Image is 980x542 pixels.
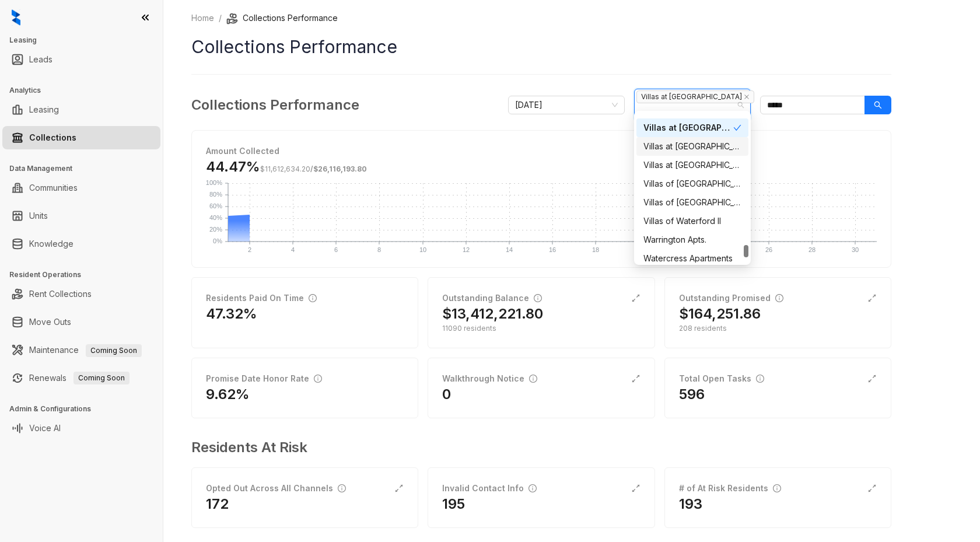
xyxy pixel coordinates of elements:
text: 14 [506,246,513,253]
span: search [874,101,882,109]
li: Collections [2,126,160,149]
text: 2 [248,246,251,253]
h1: Collections Performance [191,34,891,60]
text: 60% [209,202,222,209]
a: Voice AI [29,417,61,440]
div: 11090 residents [442,323,640,334]
a: RenewalsComing Soon [29,366,129,390]
span: expand-alt [631,293,640,303]
div: Villas of [GEOGRAPHIC_DATA] [643,177,741,190]
li: Communities [2,176,160,200]
div: Warrington Apts. [643,233,741,246]
h2: 193 [679,495,702,513]
img: logo [12,9,20,26]
a: Communities [29,176,78,200]
div: Villas at Stonebridge II [636,156,748,174]
a: Units [29,204,48,228]
div: Outstanding Balance [442,292,542,305]
h2: 596 [679,385,705,404]
span: $26,116,193.80 [313,165,367,173]
span: check [733,124,741,132]
text: 18 [592,246,599,253]
div: Villas at Stonebridge I [636,137,748,156]
span: Coming Soon [73,372,129,384]
div: Villas at [GEOGRAPHIC_DATA] I [643,140,741,153]
div: Residents Paid On Time [206,292,317,305]
li: Voice AI [2,417,160,440]
span: expand-alt [867,484,877,493]
span: Villas at [GEOGRAPHIC_DATA] [636,90,754,103]
li: Units [2,204,160,228]
h3: Admin & Configurations [9,404,163,414]
text: 30 [852,246,859,253]
span: info-circle [528,484,537,492]
span: / [260,165,367,173]
text: 40% [209,214,222,221]
div: Invalid Contact Info [442,482,537,495]
h3: Resident Operations [9,270,163,280]
li: Knowledge [2,232,160,256]
strong: Amount Collected [206,146,279,156]
text: 100% [206,179,222,186]
li: Rent Collections [2,282,160,306]
li: Renewals [2,366,160,390]
div: Promise Date Honor Rate [206,372,322,385]
h3: 44.47% [206,158,367,176]
text: 6 [334,246,338,253]
h2: 0 [442,385,451,404]
span: $11,612,634.20 [260,165,310,173]
h2: $164,251.86 [679,305,761,323]
div: Villas of Waterford I [636,193,748,212]
div: Watercress Apartments [643,252,741,265]
text: 26 [765,246,772,253]
div: Villas of [GEOGRAPHIC_DATA] I [643,196,741,209]
li: / [219,12,222,25]
h3: Data Management [9,163,163,174]
span: expand-alt [631,374,640,383]
text: 4 [291,246,295,253]
div: Villas of Waterford [636,174,748,193]
span: expand-alt [631,484,640,493]
span: info-circle [314,375,322,383]
h2: 9.62% [206,385,250,404]
div: Walkthrough Notice [442,372,537,385]
div: Villas of Waterford II [636,212,748,230]
h3: Analytics [9,85,163,96]
a: Rent Collections [29,282,92,306]
text: 28 [808,246,815,253]
div: Villas at [GEOGRAPHIC_DATA] [643,121,733,134]
span: expand-alt [867,293,877,303]
span: info-circle [775,294,783,302]
li: Leasing [2,98,160,121]
li: Leads [2,48,160,71]
span: expand-alt [394,484,404,493]
span: info-circle [534,294,542,302]
text: 80% [209,191,222,198]
span: info-circle [338,484,346,492]
div: # of At Risk Residents [679,482,781,495]
div: Total Open Tasks [679,372,764,385]
h2: 47.32% [206,305,257,323]
div: Outstanding Promised [679,292,783,305]
a: Move Outs [29,310,71,334]
text: 16 [549,246,556,253]
li: Move Outs [2,310,160,334]
h2: $13,412,221.80 [442,305,543,323]
a: Collections [29,126,76,149]
span: info-circle [756,375,764,383]
div: Watercress Apartments [636,249,748,268]
span: Coming Soon [86,344,142,357]
li: Collections Performance [226,12,338,25]
h2: 195 [442,495,465,513]
h3: Collections Performance [191,95,359,116]
span: info-circle [773,484,781,492]
text: 12 [463,246,470,253]
span: close [744,94,750,100]
div: Warrington Apts. [636,230,748,249]
text: 0% [213,237,222,244]
div: Villas at [GEOGRAPHIC_DATA] [643,159,741,172]
a: Knowledge [29,232,73,256]
a: Home [189,12,216,25]
div: Villas at Stonebridge [636,118,748,137]
div: Villas of Waterford II [643,215,741,228]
